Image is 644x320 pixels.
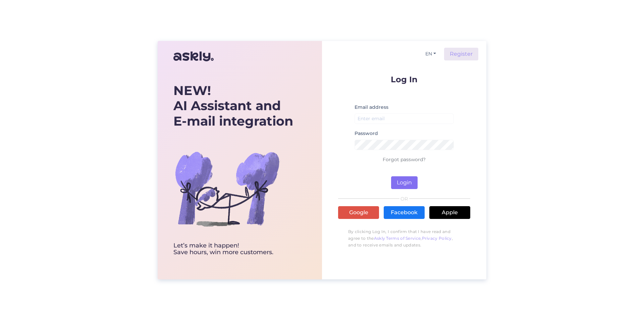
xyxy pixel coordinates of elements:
[338,75,470,84] p: Log In
[444,48,478,60] a: Register
[423,49,439,59] button: EN
[173,83,211,98] b: NEW!
[374,236,421,241] a: Askly Terms of Service
[383,156,426,163] a: Forgot password?
[429,206,470,219] a: Apple
[173,48,214,64] img: Askly
[173,135,281,242] img: bg-askly
[338,206,379,219] a: Google
[355,104,388,111] label: Email address
[384,206,425,219] a: Facebook
[338,225,470,252] p: By clicking Log In, I confirm that I have read and agree to the , , and to receive emails and upd...
[355,113,454,124] input: Enter email
[391,176,418,189] button: Login
[173,83,293,129] div: AI Assistant and E-mail integration
[355,130,378,137] label: Password
[422,236,452,241] a: Privacy Policy
[399,196,409,201] span: OR
[173,242,293,256] div: Let’s make it happen! Save hours, win more customers.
